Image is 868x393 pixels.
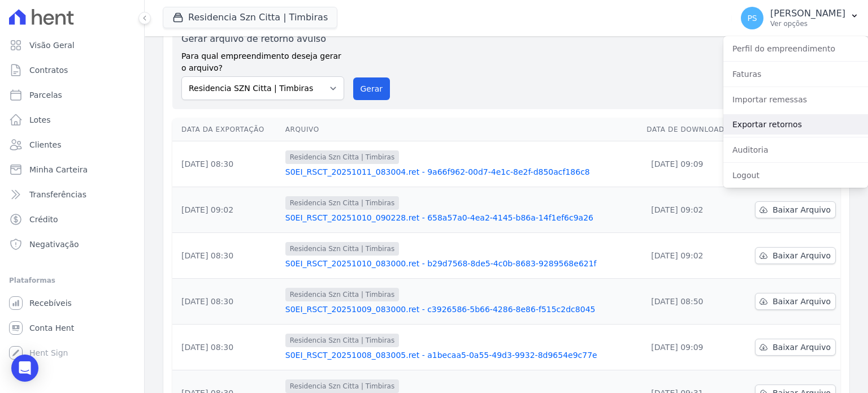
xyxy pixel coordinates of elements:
[285,196,399,210] span: Residencia Szn Citta | Timbiras
[642,325,739,370] td: [DATE] 09:09
[29,239,79,250] span: Negativação
[5,158,140,181] a: Minha Carteira
[755,339,836,356] a: Baixar Arquivo
[770,19,845,28] p: Ver opções
[5,109,140,131] a: Lotes
[172,187,281,233] td: [DATE] 09:02
[172,141,281,187] td: [DATE] 08:30
[29,64,68,76] span: Contratos
[285,258,638,269] a: S0EI_RSCT_20251010_083000.ret - b29d7568-8de5-4c0b-8683-9289568e621f
[285,166,638,178] a: S0EI_RSCT_20251011_083004.ret - 9a66f962-00d7-4e1c-8e2f-d850acf186c8
[285,288,399,301] span: Residencia Szn Citta | Timbiras
[172,325,281,370] td: [DATE] 08:30
[11,355,38,382] div: Open Intercom Messenger
[5,34,140,57] a: Visão Geral
[29,139,61,150] span: Clientes
[755,293,836,310] a: Baixar Arquivo
[772,204,831,215] span: Baixar Arquivo
[772,342,831,353] span: Baixar Arquivo
[5,317,140,339] a: Conta Hent
[285,334,399,347] span: Residencia Szn Citta | Timbiras
[723,89,868,110] a: Importar remessas
[9,274,135,287] div: Plataformas
[172,233,281,279] td: [DATE] 08:30
[642,233,739,279] td: [DATE] 09:02
[29,214,58,225] span: Crédito
[5,133,140,156] a: Clientes
[642,279,739,325] td: [DATE] 08:50
[285,212,638,223] a: S0EI_RSCT_20251010_090228.ret - 658a57a0-4ea2-4145-b86a-14f1ef6c9a26
[723,38,868,59] a: Perfil do empreendimento
[353,77,390,100] button: Gerar
[29,114,51,126] span: Lotes
[163,7,337,28] button: Residencia Szn Citta | Timbiras
[285,242,399,256] span: Residencia Szn Citta | Timbiras
[723,165,868,185] a: Logout
[281,118,643,141] th: Arquivo
[642,118,739,141] th: Data de Download
[5,84,140,106] a: Parcelas
[770,8,845,19] p: [PERSON_NAME]
[772,250,831,261] span: Baixar Arquivo
[29,40,75,51] span: Visão Geral
[285,304,638,315] a: S0EI_RSCT_20251009_083000.ret - c3926586-5b66-4286-8e86-f515c2dc8045
[642,141,739,187] td: [DATE] 09:09
[732,2,868,34] button: PS [PERSON_NAME] Ver opções
[181,46,344,74] label: Para qual empreendimento deseja gerar o arquivo?
[723,140,868,160] a: Auditoria
[723,114,868,135] a: Exportar retornos
[181,32,344,46] label: Gerar arquivo de retorno avulso
[29,189,86,200] span: Transferências
[172,118,281,141] th: Data da Exportação
[5,59,140,81] a: Contratos
[755,247,836,264] a: Baixar Arquivo
[285,379,399,393] span: Residencia Szn Citta | Timbiras
[5,233,140,256] a: Negativação
[285,150,399,164] span: Residencia Szn Citta | Timbiras
[642,187,739,233] td: [DATE] 09:02
[772,296,831,307] span: Baixar Arquivo
[29,164,88,175] span: Minha Carteira
[5,292,140,314] a: Recebíveis
[723,64,868,84] a: Faturas
[285,349,638,361] a: S0EI_RSCT_20251008_083005.ret - a1becaa5-0a55-49d3-9932-8d9654e9c77e
[29,322,74,334] span: Conta Hent
[747,14,757,22] span: PS
[29,297,72,309] span: Recebíveis
[172,279,281,325] td: [DATE] 08:30
[5,208,140,231] a: Crédito
[29,89,62,101] span: Parcelas
[755,201,836,218] a: Baixar Arquivo
[5,183,140,206] a: Transferências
